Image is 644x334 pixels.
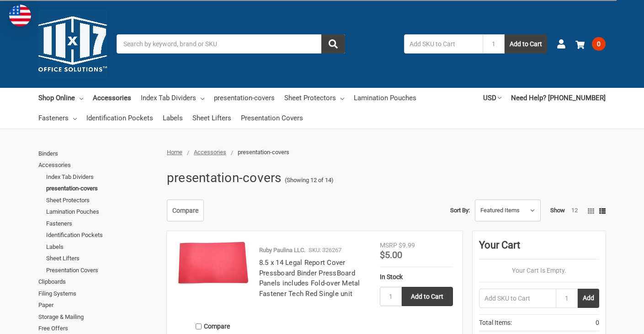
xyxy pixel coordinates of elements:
a: Lamination Pouches [46,206,157,218]
input: Search by keyword, brand or SKU [117,34,345,54]
input: Add SKU to Cart [404,34,483,54]
span: 0 [592,37,606,51]
a: Labels [46,241,157,253]
a: Storage & Mailing [38,311,157,323]
a: Binders [38,148,157,160]
input: Add SKU to Cart [479,289,556,308]
a: 8.5 x 14 Legal Report Cover Pressboard Binder PressBoard Panels includes Fold-over Metal Fastener... [176,241,250,314]
a: Clipboards [38,276,157,288]
input: Add to Cart [402,287,453,306]
span: presentation-covers [238,149,289,156]
a: Home [167,149,182,156]
label: Compare [176,319,250,334]
h1: presentation-covers [167,166,282,190]
a: Need Help? [PHONE_NUMBER] [511,88,606,108]
img: 11x17.com [38,10,107,78]
a: 0 [575,32,606,56]
p: Ruby Paulina LLC. [259,246,305,255]
div: Your Cart [479,237,599,259]
img: duty and tax information for United States [9,5,31,27]
div: In Stock [380,272,453,282]
a: 8.5 x 14 Legal Report Cover Pressboard Binder PressBoard Panels includes Fold-over Metal Fastener... [259,259,360,298]
a: Labels [163,108,183,128]
a: Accessories [93,88,131,108]
p: SKU: 326267 [309,246,341,255]
button: Add to Cart [505,34,547,54]
a: presentation-covers [46,183,157,194]
a: Sheet Lifters [46,253,157,264]
a: Index Tab Dividers [46,171,157,183]
label: Sort By: [450,204,470,217]
a: presentation-covers [214,88,275,108]
a: Identification Pockets [46,229,157,241]
img: 8.5 x 14 Legal Report Cover Pressboard Binder PressBoard Panels includes Fold-over Metal Fastener... [176,241,250,284]
span: 0 [596,318,599,328]
a: Index Tab Dividers [141,88,204,108]
a: Sheet Protectors [46,194,157,206]
a: Fasteners [38,108,77,128]
a: Shop Online [38,88,83,108]
a: Sheet Protectors [284,88,344,108]
a: USD [483,88,501,108]
a: Compare [167,199,204,221]
div: MSRP [380,241,397,250]
a: Identification Pockets [86,108,153,128]
a: Accessories [194,149,226,156]
a: Presentation Covers [241,108,303,128]
button: Add [578,289,599,308]
span: $9.99 [399,242,415,249]
span: Show [550,207,565,214]
a: Lamination Pouches [354,88,416,108]
a: Accessories [38,159,157,171]
span: $5.00 [380,249,402,260]
input: Compare [196,323,202,329]
span: (Showing 12 of 14) [285,176,334,185]
p: Your Cart Is Empty. [479,266,599,275]
a: Paper [38,299,157,311]
a: Sheet Lifters [192,108,231,128]
a: Presentation Covers [46,264,157,276]
span: Total Items: [479,318,512,328]
a: 12 [571,207,578,214]
a: Fasteners [46,218,157,230]
a: Filing Systems [38,288,157,300]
